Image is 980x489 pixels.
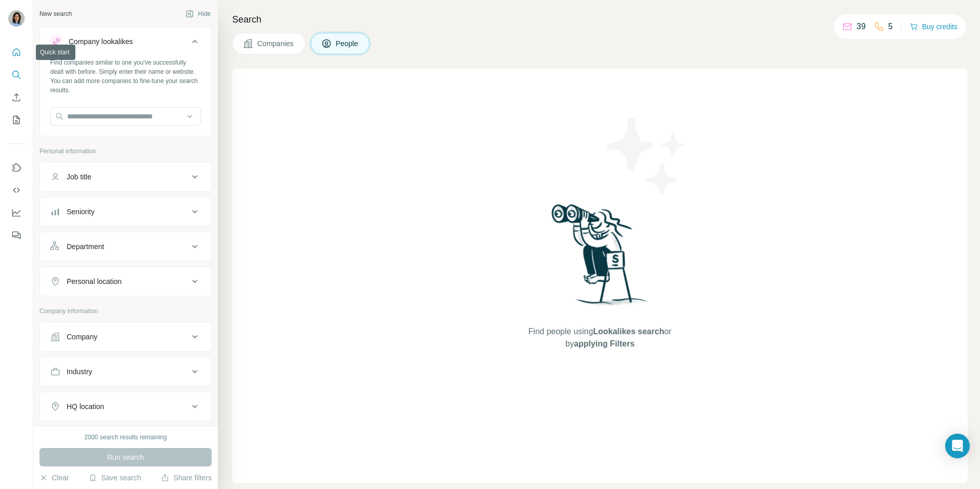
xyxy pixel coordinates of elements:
button: Feedback [8,226,25,244]
img: Surfe Illustration - Stars [600,110,692,202]
div: Department [67,241,104,252]
div: Open Intercom Messenger [945,434,970,458]
button: Enrich CSV [8,88,25,107]
div: HQ location [67,401,104,412]
button: Personal location [40,269,211,294]
span: applying Filters [574,339,635,348]
div: Seniority [67,207,94,217]
p: Company information [39,307,212,316]
button: Industry [40,359,211,384]
h4: Search [232,12,968,27]
button: Job title [40,165,211,189]
button: Save search [89,473,141,483]
button: Share filters [161,473,212,483]
img: Avatar [8,10,25,27]
div: Industry [67,366,92,377]
div: Company lookalikes [69,36,133,47]
p: Personal information [39,147,212,156]
div: New search [39,9,72,18]
p: 39 [856,21,866,33]
div: Job title [67,172,91,182]
button: Hide [178,6,218,22]
button: Department [40,234,211,259]
button: Quick start [8,43,25,62]
span: Lookalikes search [593,327,664,336]
div: Personal location [67,276,121,287]
button: Use Surfe API [8,181,25,199]
div: 2000 search results remaining [85,433,167,442]
button: HQ location [40,394,211,419]
button: Dashboard [8,203,25,222]
button: Search [8,66,25,84]
button: Use Surfe on LinkedIn [8,158,25,177]
div: Company [67,332,97,342]
button: My lists [8,111,25,129]
span: People [336,38,359,49]
button: Company [40,324,211,349]
img: Surfe Illustration - Woman searching with binoculars [547,201,654,316]
button: Seniority [40,199,211,224]
button: Buy credits [910,19,957,34]
span: Companies [257,38,295,49]
span: Find people using or by [518,325,682,350]
div: Find companies similar to one you've successfully dealt with before. Simply enter their name or w... [50,58,201,95]
button: Company lookalikes [40,29,211,58]
p: 5 [888,21,893,33]
button: Clear [39,473,69,483]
